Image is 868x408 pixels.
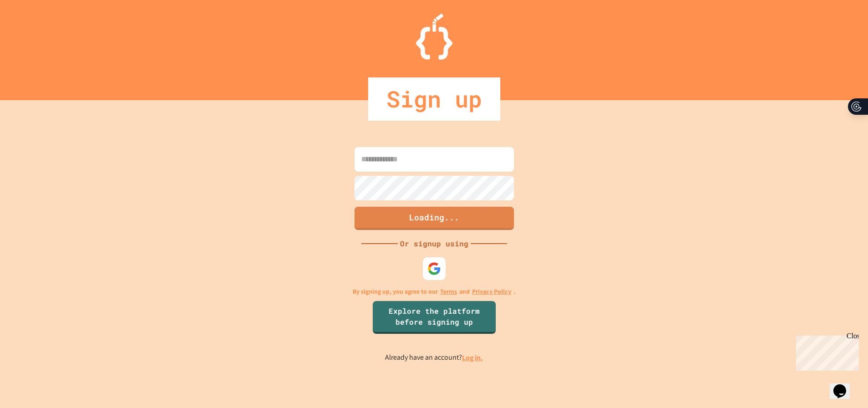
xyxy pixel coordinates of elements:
[398,238,471,249] div: Or signup using
[440,287,457,296] a: Terms
[830,372,859,399] iframe: chat widget
[427,262,441,275] img: google-icon.svg
[368,77,500,121] div: Sign up
[462,353,483,362] a: Log in.
[385,352,483,363] p: Already have an account?
[472,287,511,296] a: Privacy Policy
[373,301,496,334] a: Explore the platform before signing up
[4,4,63,58] div: Chat with us now!Close
[353,287,515,296] p: By signing up, you agree to our and .
[354,207,514,230] button: Loading...
[792,332,859,371] iframe: chat widget
[416,14,452,60] img: Logo.svg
